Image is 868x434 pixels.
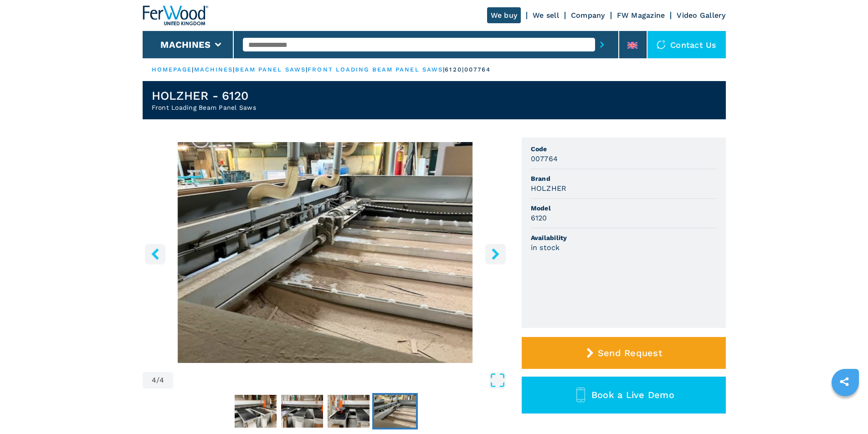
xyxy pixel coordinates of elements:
button: Open Fullscreen [175,372,505,388]
img: 316fe341933ca71ee3743152f840b251 [328,395,370,428]
a: sharethis [833,370,856,393]
button: Go to Slide 1 [233,393,278,429]
nav: Thumbnail Navigation [143,393,508,429]
h3: in stock [531,242,560,253]
a: HOMEPAGE [152,66,192,73]
span: Code [531,144,717,153]
span: Brand [531,174,717,183]
h1: HOLZHER - 6120 [152,88,256,103]
span: Book a Live Demo [591,389,674,400]
button: Go to Slide 2 [279,393,325,429]
span: | [192,66,194,73]
span: / [156,377,159,384]
button: right-button [485,244,506,264]
button: Book a Live Demo [522,377,726,414]
span: | [233,66,235,73]
img: Contact us [657,40,666,49]
span: | [443,66,445,73]
img: 95c7ea4c4eff18fee789cb15b6e59846 [374,395,416,428]
a: We sell [533,11,559,20]
h3: 007764 [531,153,558,164]
a: Video Gallery [677,11,725,20]
img: Front Loading Beam Panel Saws HOLZHER 6120 [143,142,508,363]
button: left-button [145,244,165,264]
button: Go to Slide 3 [326,393,371,429]
span: 4 [159,377,164,384]
a: FW Magazine [617,11,665,20]
p: 007764 [464,66,491,74]
h3: HOLZHER [531,183,567,194]
span: Availability [531,233,717,242]
img: b737f9cae259e6cedb71e2991033afcb [235,395,277,428]
a: We buy [487,7,521,23]
iframe: Chat [829,393,861,427]
img: bea1ac9a5a5299313c5ecdb00f77368d [281,395,323,428]
a: Company [571,11,605,20]
button: Go to Slide 4 [372,393,418,429]
button: Send Request [522,337,726,369]
span: Model [531,204,717,213]
button: submit-button [595,34,609,55]
span: | [306,66,308,73]
a: front loading beam panel saws [308,66,443,73]
a: beam panel saws [235,66,306,73]
p: 6120 | [445,66,464,74]
span: 4 [152,377,156,384]
img: Ferwood [143,5,208,26]
h3: 6120 [531,213,547,223]
h2: Front Loading Beam Panel Saws [152,103,256,112]
div: Contact us [647,31,726,58]
a: machines [194,66,233,73]
button: Machines [160,39,211,50]
span: Send Request [598,347,662,358]
div: Go to Slide 4 [143,142,508,363]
